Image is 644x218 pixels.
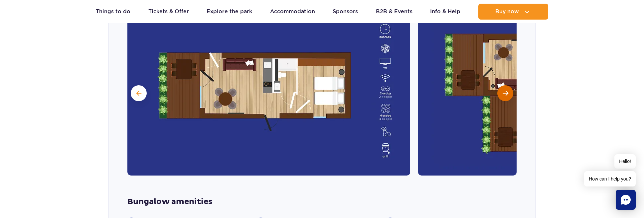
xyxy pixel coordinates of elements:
[333,4,358,20] a: Sponsors
[127,197,517,207] strong: Bungalow amenities
[148,4,189,20] a: Tickets & Offer
[207,4,252,20] a: Explore the park
[96,4,130,20] a: Things to do
[270,4,315,20] a: Accommodation
[478,4,548,20] button: Buy now
[430,4,460,20] a: Info & Help
[497,85,513,101] button: Next slide
[614,154,636,169] span: Hello!
[495,9,519,15] span: Buy now
[616,190,636,210] div: Chat
[584,171,636,186] span: How can I help you?
[376,4,412,20] a: B2B & Events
